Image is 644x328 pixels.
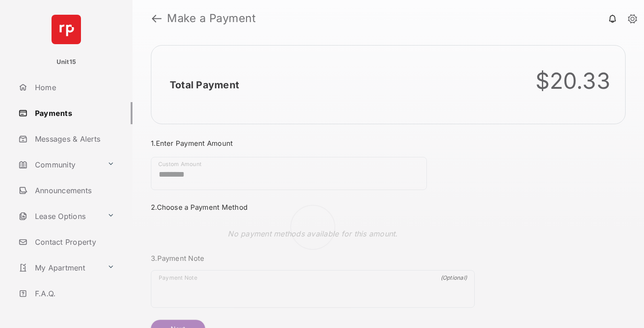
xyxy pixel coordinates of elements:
a: Announcements [15,179,132,201]
a: Messages & Alerts [15,128,132,150]
h3: 2. Choose a Payment Method [151,203,475,212]
h3: 3. Payment Note [151,254,475,263]
strong: Make a Payment [167,13,256,24]
a: Payments [15,102,132,124]
img: svg+xml;base64,PHN2ZyB4bWxucz0iaHR0cDovL3d3dy53My5vcmcvMjAwMC9zdmciIHdpZHRoPSI2NCIgaGVpZ2h0PSI2NC... [52,15,81,44]
div: $20.33 [535,68,611,94]
p: Unit15 [57,58,76,67]
a: Lease Options [15,205,103,227]
a: My Apartment [15,257,103,279]
h2: Total Payment [170,79,239,91]
a: Contact Property [15,231,132,253]
a: Home [15,76,132,98]
a: F.A.Q. [15,282,132,305]
h3: 1. Enter Payment Amount [151,139,475,148]
a: Community [15,154,103,176]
